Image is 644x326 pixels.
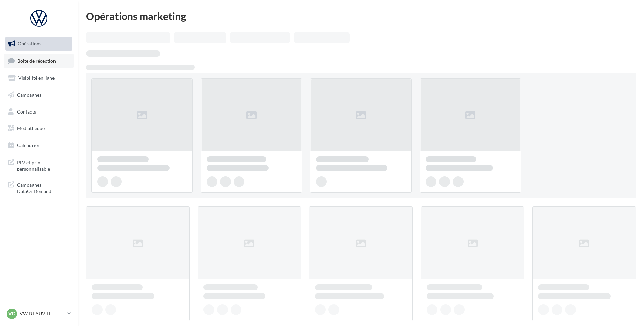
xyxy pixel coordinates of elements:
[4,88,74,102] a: Campagnes
[4,121,74,136] a: Médiathèque
[18,41,41,46] span: Opérations
[17,125,45,131] span: Médiathèque
[4,37,74,51] a: Opérations
[86,11,636,21] div: Opérations marketing
[4,54,74,68] a: Boîte de réception
[5,307,72,320] a: VD VW DEAUVILLE
[4,71,74,85] a: Visibilité en ligne
[17,180,70,195] span: Campagnes DataOnDemand
[17,142,40,148] span: Calendrier
[4,138,74,152] a: Calendrier
[8,310,15,317] span: VD
[17,108,36,114] span: Contacts
[4,105,74,119] a: Contacts
[17,158,70,172] span: PLV et print personnalisable
[18,75,55,81] span: Visibilité en ligne
[17,58,56,63] span: Boîte de réception
[4,155,74,175] a: PLV et print personnalisable
[20,310,65,317] p: VW DEAUVILLE
[4,178,74,198] a: Campagnes DataOnDemand
[17,92,41,98] span: Campagnes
